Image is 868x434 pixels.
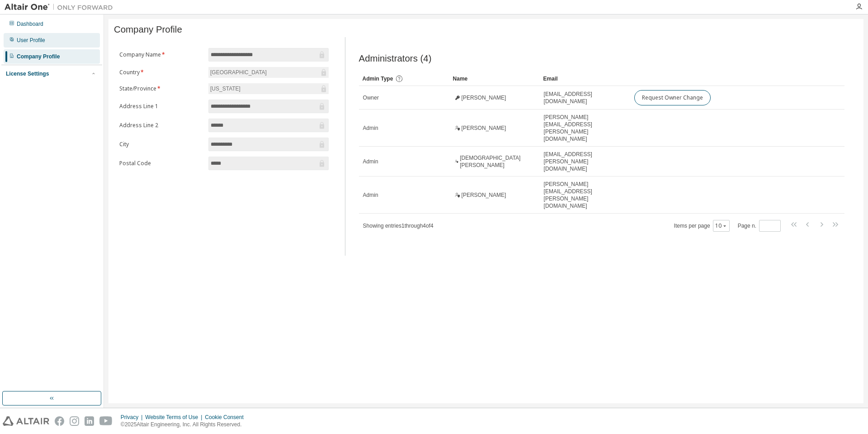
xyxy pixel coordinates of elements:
img: instagram.svg [70,416,79,426]
img: altair_logo.svg [3,416,49,426]
span: Page n. [738,220,781,232]
span: [PERSON_NAME][EMAIL_ADDRESS][PERSON_NAME][DOMAIN_NAME] [544,181,626,210]
span: [PERSON_NAME] [462,124,506,132]
div: User Profile [17,37,45,44]
label: Company Name [119,51,203,58]
div: Website Terms of Use [145,414,205,421]
div: Company Profile [17,53,60,60]
div: Name [453,72,536,86]
button: Request Owner Change [634,90,711,105]
span: Items per page [674,220,730,232]
img: facebook.svg [55,416,64,426]
div: [GEOGRAPHIC_DATA] [208,67,329,78]
div: [GEOGRAPHIC_DATA] [209,67,268,77]
span: Admin Type [363,76,393,82]
span: [DEMOGRAPHIC_DATA][PERSON_NAME] [460,154,535,169]
span: [PERSON_NAME] [462,191,506,199]
span: Admin [363,191,378,199]
label: Address Line 1 [119,103,203,110]
span: Administrators (4) [359,53,432,64]
label: City [119,141,203,148]
div: Privacy [121,414,145,421]
div: License Settings [6,70,49,77]
span: [EMAIL_ADDRESS][PERSON_NAME][DOMAIN_NAME] [544,151,626,172]
div: Email [543,72,627,86]
span: [PERSON_NAME] [462,94,506,101]
img: Altair One [5,3,118,12]
img: youtube.svg [99,416,113,426]
span: [EMAIL_ADDRESS][DOMAIN_NAME] [544,91,626,105]
span: Admin [363,158,378,165]
label: Postal Code [119,160,203,167]
p: © 2025 Altair Engineering, Inc. All Rights Reserved. [121,421,249,429]
label: Country [119,69,203,76]
span: Owner [363,94,379,101]
span: Showing entries 1 through 4 of 4 [363,223,434,229]
div: [US_STATE] [208,83,329,94]
span: [PERSON_NAME][EMAIL_ADDRESS][PERSON_NAME][DOMAIN_NAME] [544,114,626,143]
button: 10 [715,222,727,229]
span: Company Profile [114,24,182,35]
div: [US_STATE] [209,84,242,94]
label: Address Line 2 [119,122,203,129]
div: Dashboard [17,20,43,28]
img: linkedin.svg [85,416,94,426]
div: Cookie Consent [205,414,249,421]
span: Admin [363,124,378,132]
label: State/Province [119,85,203,92]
